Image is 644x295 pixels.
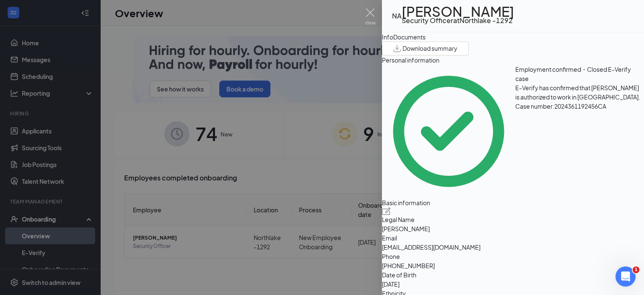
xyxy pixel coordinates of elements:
[633,266,639,273] span: 1
[392,11,402,21] div: NA
[382,42,469,55] button: Download summary
[402,7,514,16] h1: [PERSON_NAME]
[382,233,644,243] span: Email
[382,215,644,224] span: Legal Name
[402,16,514,25] div: Security Officer at Northlake -1292
[382,270,644,279] span: Date of Birth
[515,65,631,82] span: Employment confirmed・Closed E-Verify case
[382,279,644,289] span: [DATE]
[515,102,606,110] span: Case number: 2024361192456CA
[393,32,426,42] div: Documents
[382,65,515,198] svg: CheckmarkCircle
[382,55,644,65] span: Personal information
[382,198,644,207] span: Basic information
[402,44,457,53] span: Download summary
[382,252,644,261] span: Phone
[382,32,393,42] div: Info
[615,266,636,287] iframe: Intercom live chat
[382,243,644,252] span: [EMAIL_ADDRESS][DOMAIN_NAME]
[382,261,644,270] span: [PHONE_NUMBER]
[515,84,640,101] span: E-Verify has confirmed that [PERSON_NAME] is authorized to work in [GEOGRAPHIC_DATA].
[382,224,644,233] span: [PERSON_NAME]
